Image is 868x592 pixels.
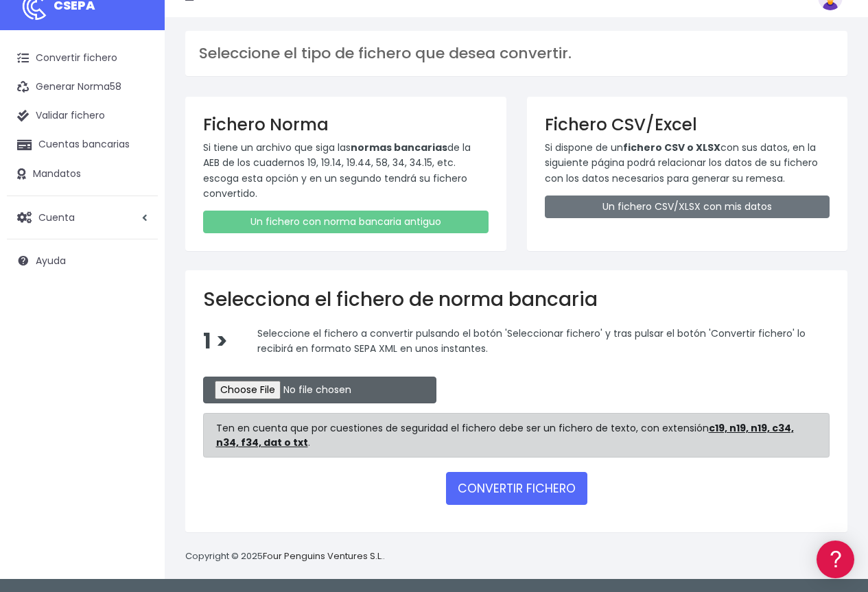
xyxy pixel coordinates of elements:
a: POWERED BY ENCHANT [189,395,264,408]
p: Copyright © 2025 . [185,549,385,564]
strong: c19, n19, n19, c34, n34, f34, dat o txt [216,421,794,449]
strong: normas bancarias [351,141,447,154]
strong: fichero CSV o XLSX [623,141,720,154]
a: Convertir fichero [7,44,158,73]
span: Cuenta [38,210,75,224]
a: Perfiles de empresas [14,237,261,259]
span: Ayuda [36,254,66,268]
h2: Selecciona el fichero de norma bancaria [203,288,830,311]
button: Contáctanos [14,367,261,391]
div: Información general [14,95,261,108]
a: Four Penguins Ventures S.L. [263,549,383,563]
div: Programadores [14,329,261,342]
p: Si dispone de un con sus datos, en la siguiente página podrá relacionar los datos de su fichero c... [545,140,830,186]
h3: Seleccione el tipo de fichero que desea convertir. [199,45,834,62]
a: Un fichero CSV/XLSX con mis datos [545,196,830,218]
h3: Fichero Norma [203,115,489,134]
p: Si tiene un archivo que siga las de la AEB de los cuadernos 19, 19.14, 19.44, 58, 34, 34.15, etc.... [203,140,489,202]
h3: Fichero CSV/Excel [545,115,830,134]
a: Cuenta [7,203,158,232]
a: Cuentas bancarias [7,130,158,159]
a: Información general [14,117,261,138]
div: Convertir ficheros [14,152,261,165]
div: Facturación [14,272,261,285]
a: API [14,351,261,372]
button: CONVERTIR FICHERO [446,472,587,505]
span: 1 > [203,327,228,356]
a: Problemas habituales [14,195,261,216]
a: Un fichero con norma bancaria antiguo [203,211,489,233]
div: Ten en cuenta que por cuestiones de seguridad el fichero debe ser un fichero de texto, con extens... [203,413,830,458]
a: General [14,294,261,316]
a: Generar Norma58 [7,73,158,102]
a: Formatos [14,174,261,195]
a: Mandatos [7,160,158,189]
a: Videotutoriales [14,216,261,237]
span: Seleccione el fichero a convertir pulsando el botón 'Seleccionar fichero' y tras pulsar el botón ... [257,327,806,355]
a: Validar fichero [7,102,158,130]
a: Ayuda [7,246,158,275]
